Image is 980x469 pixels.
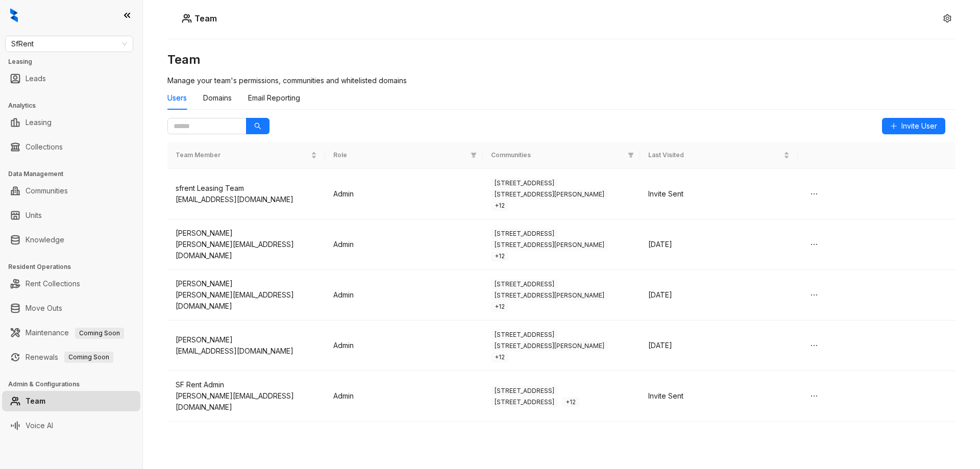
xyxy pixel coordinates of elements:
[26,181,68,201] a: Communities
[2,205,140,226] li: Units
[167,52,955,68] h3: Team
[640,142,798,169] th: Last Visited
[901,120,937,132] span: Invite User
[491,330,558,340] span: [STREET_ADDRESS]
[491,151,624,160] span: Communities
[626,149,636,162] span: filter
[26,112,52,133] a: Leasing
[2,181,140,201] li: Communities
[8,101,142,110] h3: Analytics
[64,352,113,363] span: Coming Soon
[75,328,124,339] span: Coming Soon
[167,142,325,169] th: Team Member
[2,68,140,89] li: Leads
[8,262,142,271] h3: Resident Operations
[648,188,790,200] div: Invite Sent
[491,341,608,351] span: [STREET_ADDRESS][PERSON_NAME]
[26,298,62,318] a: Move Outs
[167,76,407,85] span: Manage your team's permissions, communities and whitelisted domains
[491,290,608,301] span: [STREET_ADDRESS][PERSON_NAME]
[491,397,558,407] span: [STREET_ADDRESS]
[325,320,483,371] td: Admin
[491,279,558,289] span: [STREET_ADDRESS]
[11,36,127,52] span: SfRent
[176,334,317,345] div: [PERSON_NAME]
[491,251,508,261] span: + 12
[882,118,945,134] button: Invite User
[248,92,300,104] div: Email Reporting
[810,341,818,350] span: ellipsis
[26,415,53,436] a: Voice AI
[176,390,317,413] div: [PERSON_NAME][EMAIL_ADDRESS][DOMAIN_NAME]
[203,92,232,104] div: Domains
[333,151,467,160] span: Role
[810,392,818,400] span: ellipsis
[890,122,897,130] span: plus
[8,169,142,179] h3: Data Management
[26,230,64,250] a: Knowledge
[26,137,63,157] a: Collections
[491,386,558,396] span: [STREET_ADDRESS]
[325,371,483,422] td: Admin
[810,190,818,198] span: ellipsis
[2,298,140,318] li: Move Outs
[8,57,142,66] h3: Leasing
[26,391,45,411] a: Team
[491,352,508,362] span: + 12
[192,12,217,24] h5: Team
[491,302,508,312] span: + 12
[2,274,140,294] li: Rent Collections
[176,379,317,390] div: SF Rent Admin
[176,183,317,194] div: sfrent Leasing Team
[10,8,18,22] img: logo
[2,112,140,133] li: Leasing
[2,415,140,436] li: Voice AI
[810,291,818,299] span: ellipsis
[176,289,317,312] div: [PERSON_NAME][EMAIL_ADDRESS][DOMAIN_NAME]
[26,205,42,226] a: Units
[469,149,479,162] span: filter
[325,219,483,270] td: Admin
[167,92,187,104] div: Users
[2,391,140,411] li: Team
[26,274,80,294] a: Rent Collections
[176,278,317,289] div: [PERSON_NAME]
[182,13,192,23] img: Users
[491,201,508,211] span: + 12
[2,230,140,250] li: Knowledge
[176,345,317,357] div: [EMAIL_ADDRESS][DOMAIN_NAME]
[648,289,790,301] div: [DATE]
[648,151,781,160] span: Last Visited
[254,122,261,130] span: search
[176,151,309,160] span: Team Member
[2,323,140,343] li: Maintenance
[176,228,317,239] div: [PERSON_NAME]
[491,189,608,200] span: [STREET_ADDRESS][PERSON_NAME]
[176,194,317,205] div: [EMAIL_ADDRESS][DOMAIN_NAME]
[648,340,790,351] div: [DATE]
[2,347,140,367] li: Renewals
[471,152,477,158] span: filter
[325,270,483,320] td: Admin
[26,347,113,367] a: RenewalsComing Soon
[26,68,46,89] a: Leads
[648,239,790,250] div: [DATE]
[943,14,951,22] span: setting
[325,142,483,169] th: Role
[491,178,558,188] span: [STREET_ADDRESS]
[491,229,558,239] span: [STREET_ADDRESS]
[491,240,608,250] span: [STREET_ADDRESS][PERSON_NAME]
[176,239,317,261] div: [PERSON_NAME][EMAIL_ADDRESS][DOMAIN_NAME]
[628,152,634,158] span: filter
[8,380,142,389] h3: Admin & Configurations
[810,240,818,249] span: ellipsis
[648,390,790,402] div: Invite Sent
[325,169,483,219] td: Admin
[562,397,579,407] span: + 12
[2,137,140,157] li: Collections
